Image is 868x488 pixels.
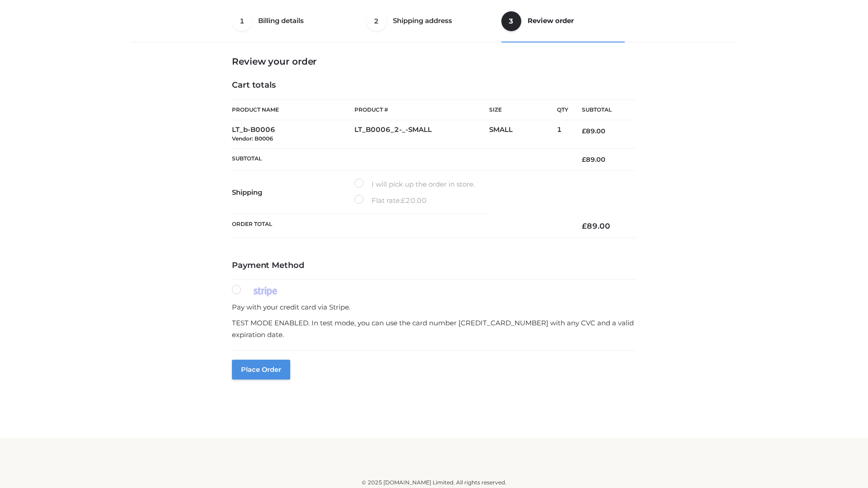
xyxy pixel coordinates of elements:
small: Vendor: B0006 [232,135,273,142]
bdi: 89.00 [582,155,605,164]
label: I will pick up the order in store. [354,178,475,190]
h4: Cart totals [232,80,636,90]
td: LT_B0006_2-_-SMALL [354,120,489,149]
td: LT_b-B0006 [232,120,354,149]
th: Shipping [232,171,354,214]
bdi: 89.00 [582,127,605,135]
td: 1 [557,120,568,149]
p: TEST MODE ENABLED. In test mode, you can use the card number [CREDIT_CARD_NUMBER] with any CVC an... [232,317,636,340]
label: Flat rate: [354,195,427,206]
td: SMALL [489,120,557,149]
span: £ [582,221,587,230]
th: Product Name [232,99,354,120]
div: © 2025 [DOMAIN_NAME] Limited. All rights reserved. [134,478,734,487]
h3: Review your order [232,56,636,67]
th: Subtotal [568,100,636,120]
h4: Payment Method [232,261,636,271]
th: Subtotal [232,148,568,170]
th: Size [489,100,552,120]
th: Qty [557,99,568,120]
span: £ [582,127,586,135]
bdi: 89.00 [582,221,610,230]
span: £ [401,196,406,205]
bdi: 20.00 [401,196,427,205]
button: Place order [232,360,290,380]
span: £ [582,155,586,164]
th: Order Total [232,214,568,238]
p: Pay with your credit card via Stripe. [232,301,636,313]
th: Product # [354,99,489,120]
